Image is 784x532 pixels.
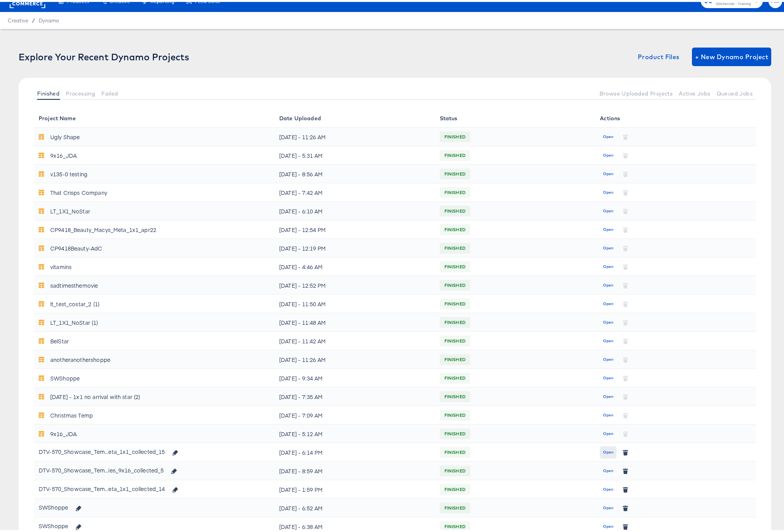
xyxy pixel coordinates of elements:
[440,184,470,197] span: FINISHED
[600,463,617,475] button: Open
[600,89,673,95] span: Browse Uploaded Projects
[39,443,165,456] div: DTV-570_Showcase_Tem...eta_1x1_collected_15
[435,107,596,126] th: Status
[101,89,118,95] span: Failed
[50,407,93,419] div: Christmas Temp
[440,166,470,178] span: FINISHED
[50,147,77,160] div: 9x16_JDA
[279,240,430,252] div: [DATE] - 12:19 PM
[39,499,86,512] div: SWShoppe
[603,298,613,305] span: Open
[279,203,430,215] div: [DATE] - 6:10 AM
[600,481,617,494] button: Open
[600,518,617,531] button: Open
[50,389,140,401] div: [DATE] - 1x1 no arrival with star (2)
[679,89,710,95] span: Active Jobs
[600,203,617,215] button: Open
[50,277,98,290] div: sadtimesthemovie
[279,370,430,382] div: [DATE] - 9:34 AM
[50,259,72,271] div: vitamins
[440,240,470,252] span: FINISHED
[440,426,470,438] span: FINISHED
[600,129,617,141] button: Open
[600,147,617,160] button: Open
[440,407,470,419] span: FINISHED
[603,150,613,157] span: Open
[603,410,613,417] span: Open
[600,314,617,327] button: Open
[50,370,80,382] div: SWShoppe
[440,129,470,141] span: FINISHED
[600,407,617,419] button: Open
[603,169,613,176] span: Open
[600,426,617,438] button: Open
[603,428,613,435] span: Open
[50,184,107,197] div: That Crisps Company
[279,147,430,160] div: [DATE] - 5:31 AM
[440,296,470,308] span: FINISHED
[603,354,613,361] span: Open
[279,277,430,290] div: [DATE] - 12:52 PM
[19,49,189,60] div: Explore Your Recent Dynamo Projects
[603,447,613,454] span: Open
[279,259,430,271] div: [DATE] - 4:46 AM
[440,259,470,271] span: FINISHED
[440,277,470,290] span: FINISHED
[603,243,613,250] span: Open
[8,15,28,22] span: Creative
[440,203,470,215] span: FINISHED
[279,129,430,141] div: [DATE] - 11:26 AM
[600,259,617,271] button: Open
[717,89,753,95] span: Queued Jobs
[279,481,430,494] div: [DATE] - 1:59 PM
[600,240,617,252] button: Open
[440,463,470,475] span: FINISHED
[275,107,435,126] th: Date Uploaded
[39,481,165,493] div: DTV-570_Showcase_Tem...eta_1x1_collected_14
[595,107,756,126] th: Actions
[279,518,430,531] div: [DATE] - 6:38 AM
[37,89,60,95] span: Finished
[603,503,613,510] span: Open
[600,222,617,234] button: Open
[279,463,430,475] div: [DATE] - 8:59 AM
[34,107,275,126] th: Project Name
[600,351,617,364] button: Open
[600,296,617,308] button: Open
[600,370,617,382] button: Open
[603,336,613,343] span: Open
[440,351,470,364] span: FINISHED
[638,49,680,60] span: Product Files
[279,222,430,234] div: [DATE] - 12:54 PM
[440,370,470,382] span: FINISHED
[50,351,110,364] div: anotheranothershoppe
[50,240,102,252] div: CP9418Beauty-AdC
[50,333,69,345] div: BelStar
[635,46,683,64] button: Product Files
[603,391,613,398] span: Open
[279,444,430,457] div: [DATE] - 6:14 PM
[50,166,87,178] div: v135-0 testing
[279,333,430,345] div: [DATE] - 11:42 AM
[440,333,470,345] span: FINISHED
[50,314,98,327] div: LT_1X1_NoStar (1)
[603,484,613,491] span: Open
[603,261,613,268] span: Open
[600,500,617,512] button: Open
[600,184,617,197] button: Open
[39,15,59,22] a: Dynamo
[279,296,430,308] div: [DATE] - 11:50 AM
[50,129,80,141] div: Ugly Shape
[603,187,613,194] span: Open
[440,481,470,494] span: FINISHED
[50,203,90,215] div: LT_1X1_NoStar
[600,277,617,290] button: Open
[603,317,613,324] span: Open
[603,280,613,287] span: Open
[279,351,430,364] div: [DATE] - 11:26 AM
[279,166,430,178] div: [DATE] - 8:56 AM
[39,462,164,474] div: DTV-570_Showcase_Tem...ies_9x16_collected_5
[66,89,95,95] span: Processing
[603,373,613,380] span: Open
